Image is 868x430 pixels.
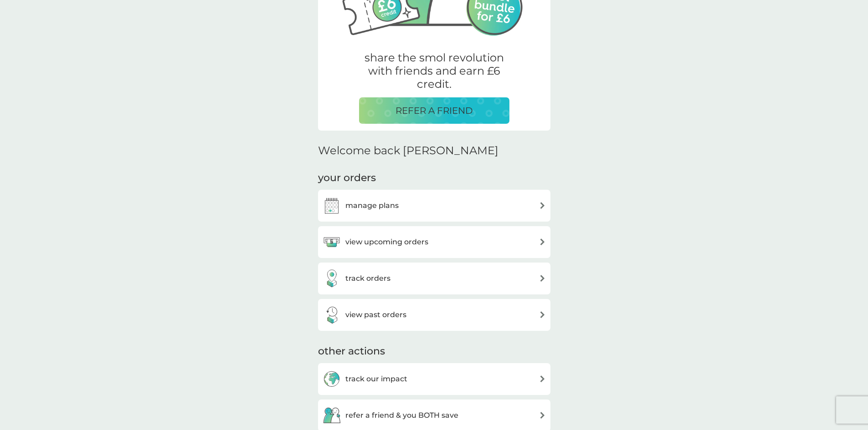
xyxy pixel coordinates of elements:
[345,373,407,385] h3: track our impact
[318,344,385,359] h3: other actions
[318,171,376,185] h3: your orders
[539,275,546,282] img: arrow right
[539,202,546,209] img: arrow right
[539,238,546,245] img: arrow right
[345,309,406,321] h3: view past orders
[345,236,428,248] h3: view upcoming orders
[345,410,458,421] h3: refer a friend & you BOTH save
[539,311,546,318] img: arrow right
[539,375,546,382] img: arrow right
[345,273,390,284] h3: track orders
[318,144,498,157] h2: Welcome back [PERSON_NAME]
[359,51,509,91] p: share the smol revolution with friends and earn £6 credit.
[359,97,509,124] button: REFER A FRIEND
[345,200,399,212] h3: manage plans
[395,103,473,118] p: REFER A FRIEND
[539,412,546,419] img: arrow right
